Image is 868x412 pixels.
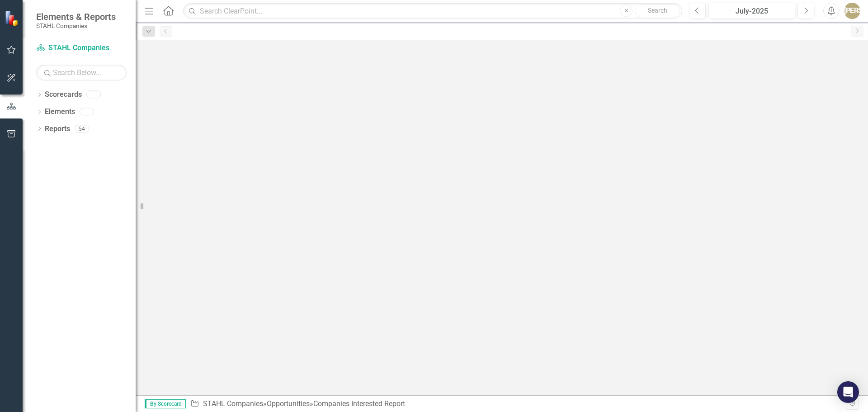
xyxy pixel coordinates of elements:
div: » » [190,399,846,409]
a: Elements [45,107,75,117]
button: [PERSON_NAME] [844,3,860,19]
div: Companies Interested Report [313,399,405,408]
a: Opportunities [267,399,310,408]
a: STAHL Companies [36,43,127,53]
span: Search [648,7,667,14]
div: Open Intercom Messenger [837,381,859,403]
a: Reports [45,124,70,134]
span: By Scorecard [145,399,186,408]
button: Search [635,5,680,17]
span: Elements & Reports [36,11,116,22]
div: July-2025 [712,6,792,17]
small: STAHL Companies [36,22,116,29]
input: Search ClearPoint... [183,3,682,19]
a: STAHL Companies [203,399,263,408]
button: July-2025 [708,3,795,19]
div: 54 [75,125,89,133]
img: ClearPoint Strategy [5,10,20,26]
input: Search Below... [36,65,127,81]
a: Scorecards [45,90,82,100]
